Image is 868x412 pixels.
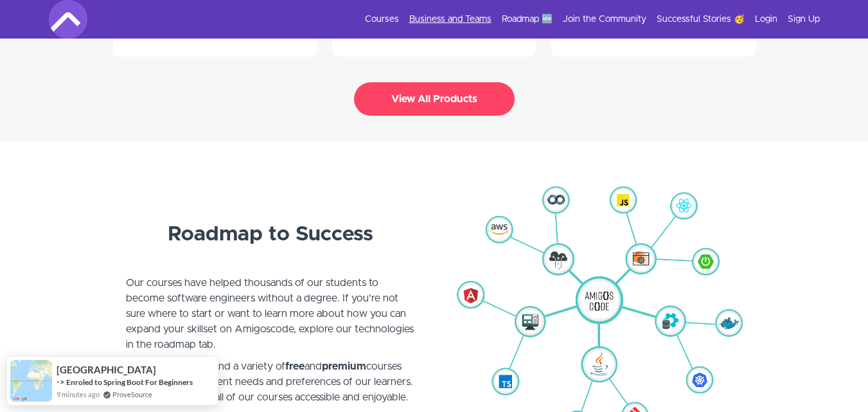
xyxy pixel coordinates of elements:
[502,13,553,26] a: Roadmap 🆕
[563,13,646,26] a: Join the Community
[409,13,492,26] a: Business and Teams
[66,377,193,387] a: Enroled to Spring Boot For Beginners
[112,389,152,400] a: ProveSource
[126,275,415,352] p: Our courses have helped thousands of our students to become software engineers without a degree. ...
[657,13,745,26] a: Successful Stories 🥳
[10,360,52,402] img: provesource social proof notification image
[788,13,820,26] a: Sign Up
[365,13,399,26] a: Courses
[168,224,373,245] strong: Roadmap to Success
[354,82,515,116] button: View All Products
[354,97,515,103] a: View All Products
[285,361,305,372] strong: free
[755,13,777,26] a: Login
[322,361,366,372] strong: premium
[57,389,100,400] span: 9 minutes ago
[57,364,156,375] span: [GEOGRAPHIC_DATA]
[57,377,65,387] span: ->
